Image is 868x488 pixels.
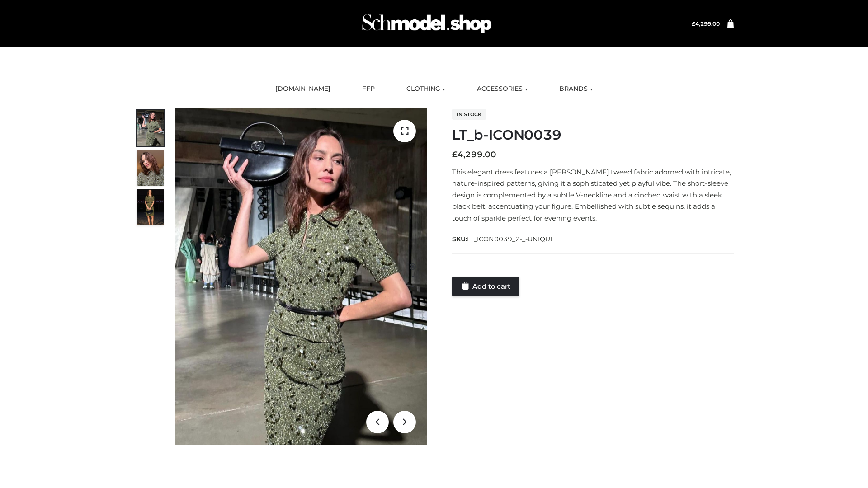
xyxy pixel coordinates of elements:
[355,79,382,99] a: FFP
[137,150,164,186] img: Screenshot-2024-10-29-at-7.00.03%E2%80%AFPM.jpg
[452,234,556,244] span: SKU:
[452,166,734,224] p: This elegant dress features a [PERSON_NAME] tweed fabric adorned with intricate, nature-inspired ...
[359,6,495,42] img: Schmodel Admin 964
[692,20,720,27] bdi: 4,299.00
[175,108,427,445] img: Screenshot-2024-10-29-at-6.59.56 PM
[400,79,452,99] a: CLOTHING
[137,110,164,146] img: Screenshot-2024-10-29-at-6.59.56%E2%80%AFPM.jpg
[452,277,519,296] a: Add to cart
[452,127,734,143] h1: LT_b-ICON0039
[269,79,337,99] a: [DOMAIN_NAME]
[692,20,695,27] span: £
[452,150,496,160] bdi: 4,299.00
[470,79,534,99] a: ACCESSORIES
[692,20,720,27] a: £4,299.00
[552,79,599,99] a: BRANDS
[452,150,458,160] span: £
[137,189,164,225] img: Screenshot-2024-10-29-at-7.00.09%E2%80%AFPM.jpg
[467,235,555,243] span: LT_ICON0039_2-_-UNIQUE
[452,109,486,120] span: In stock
